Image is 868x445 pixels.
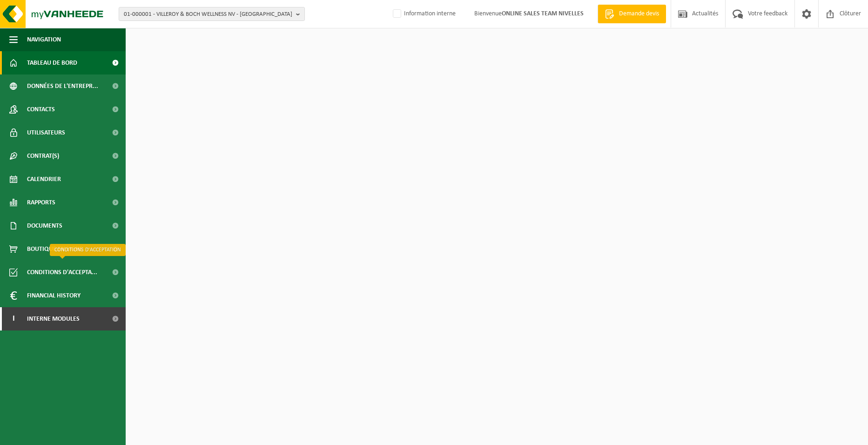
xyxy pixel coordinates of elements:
[27,121,65,144] span: Utilisateurs
[617,9,661,19] span: Demande devis
[27,51,77,74] span: Tableau de bord
[27,74,98,98] span: Données de l'entrepr...
[598,5,666,23] a: Demande devis
[27,168,61,191] span: Calendrier
[9,307,18,330] span: I
[119,7,305,21] button: 01-000001 - VILLEROY & BOCH WELLNESS NV - [GEOGRAPHIC_DATA]
[27,237,83,261] span: Boutique en ligne
[502,10,584,17] strong: ONLINE SALES TEAM NIVELLES
[27,214,62,237] span: Documents
[391,7,456,21] label: Information interne
[27,98,55,121] span: Contacts
[27,261,97,284] span: Conditions d'accepta...
[27,28,61,51] span: Navigation
[27,307,80,330] span: Interne modules
[27,144,59,168] span: Contrat(s)
[27,284,81,307] span: Financial History
[27,191,55,214] span: Rapports
[124,7,292,21] span: 01-000001 - VILLEROY & BOCH WELLNESS NV - [GEOGRAPHIC_DATA]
